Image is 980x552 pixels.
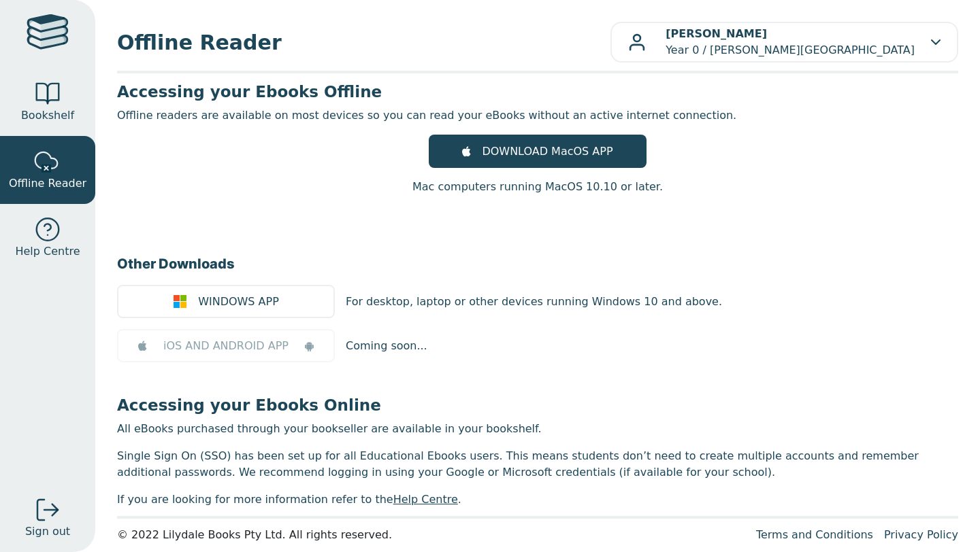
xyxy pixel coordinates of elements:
h3: Other Downloads [117,254,958,274]
div: © 2022 Lilydale Books Pty Ltd. All rights reserved. [117,527,745,543]
span: Help Centre [15,243,80,260]
span: WINDOWS APP [198,294,279,310]
b: [PERSON_NAME] [666,27,767,40]
p: Offline readers are available on most devices so you can read your eBooks without an active inter... [117,107,958,124]
a: DOWNLOAD MacOS APP [429,135,647,168]
a: Terms and Conditions [756,528,873,541]
p: Mac computers running MacOS 10.10 or later. [412,179,663,195]
a: WINDOWS APP [117,285,335,318]
p: For desktop, laptop or other devices running Windows 10 and above. [346,294,722,310]
a: Privacy Policy [884,528,958,541]
span: iOS AND ANDROID APP [163,338,289,354]
span: Sign out [25,523,70,540]
p: Single Sign On (SSO) has been set up for all Educational Ebooks users. This means students don’t ... [117,448,958,481]
p: All eBooks purchased through your bookseller are available in your bookshelf. [117,421,958,437]
h3: Accessing your Ebooks Offline [117,82,958,102]
button: [PERSON_NAME]Year 0 / [PERSON_NAME][GEOGRAPHIC_DATA] [610,22,958,63]
span: Bookshelf [21,107,74,124]
p: Coming soon... [346,338,427,354]
p: If you are looking for more information refer to the . [117,491,958,508]
p: Year 0 / [PERSON_NAME][GEOGRAPHIC_DATA] [666,26,915,58]
a: Help Centre [393,493,458,506]
h3: Accessing your Ebooks Online [117,395,958,415]
span: DOWNLOAD MacOS APP [482,143,612,160]
span: Offline Reader [117,27,610,58]
span: Offline Reader [9,175,86,192]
